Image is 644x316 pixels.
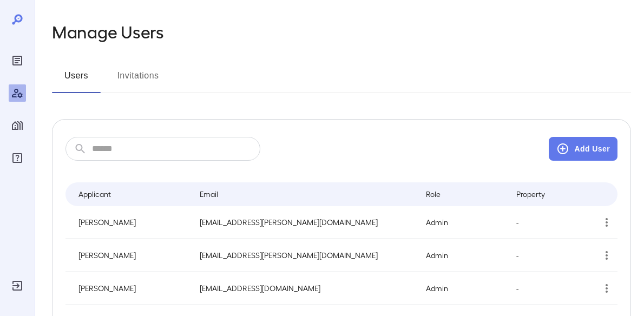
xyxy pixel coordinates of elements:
p: - [516,217,574,228]
p: Admin [426,250,500,261]
p: [PERSON_NAME] [78,250,182,261]
p: [EMAIL_ADDRESS][DOMAIN_NAME] [200,283,409,294]
th: Role [417,182,508,206]
p: - [516,250,574,261]
p: Admin [426,217,500,228]
p: [PERSON_NAME] [78,217,182,228]
div: Log Out [9,277,26,294]
p: - [516,283,574,294]
h2: Manage Users [52,22,164,41]
p: [EMAIL_ADDRESS][PERSON_NAME][DOMAIN_NAME] [200,250,409,261]
div: Manage Properties [9,117,26,134]
button: Users [52,67,101,93]
th: Property [508,182,582,206]
th: Applicant [65,182,191,206]
button: Invitations [114,67,162,93]
th: Email [191,182,417,206]
p: [EMAIL_ADDRESS][PERSON_NAME][DOMAIN_NAME] [200,217,409,228]
p: Admin [426,283,500,294]
button: Add User [549,137,617,161]
div: FAQ [9,149,26,167]
div: Manage Users [9,84,26,102]
p: [PERSON_NAME] [78,283,182,294]
div: Reports [9,52,26,69]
